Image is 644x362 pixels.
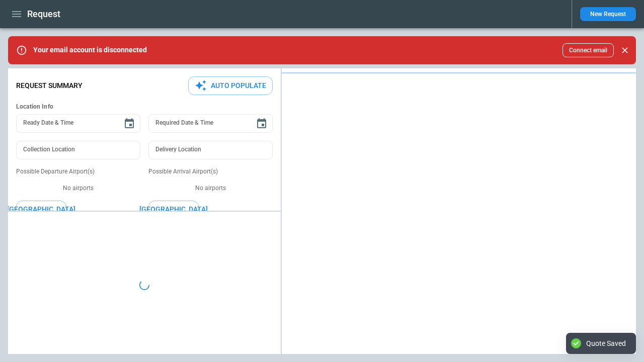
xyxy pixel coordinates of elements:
button: [GEOGRAPHIC_DATA] [16,201,66,218]
div: Quote Saved [586,339,626,348]
button: Close [618,43,632,57]
p: Request Summary [16,81,83,90]
button: Connect email [562,43,614,57]
p: No airports [148,184,273,193]
button: Auto Populate [188,76,273,95]
button: New Request [580,7,636,21]
h6: Location Info [16,103,273,111]
p: Possible Departure Airport(s) [16,167,140,176]
p: Your email account is disconnected [33,46,147,54]
h1: Request [27,8,60,20]
div: dismiss [618,39,632,61]
p: No airports [16,184,140,193]
button: Choose date [119,114,139,134]
p: Possible Arrival Airport(s) [148,167,273,176]
button: [GEOGRAPHIC_DATA] [148,201,199,218]
button: Choose date [252,114,272,134]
